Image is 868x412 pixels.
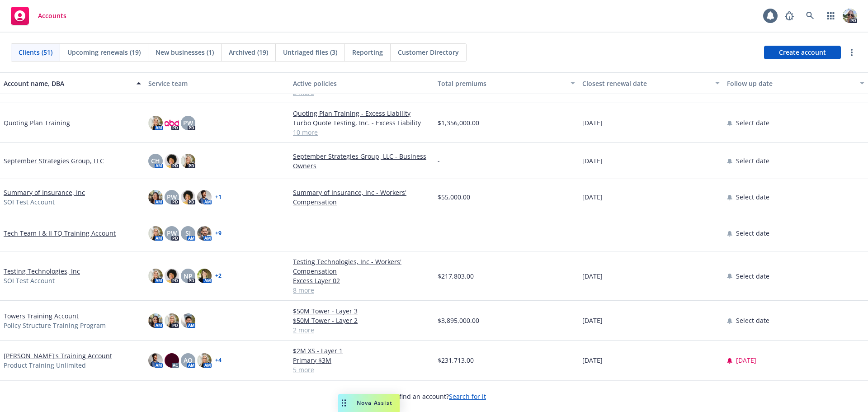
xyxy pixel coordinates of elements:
button: Service team [145,72,289,94]
div: Active policies [293,79,430,88]
img: photo [197,353,212,368]
a: Search for it [449,392,486,401]
span: Select date [736,228,769,238]
a: + 4 [215,358,222,363]
a: + 2 [215,273,222,279]
span: AO [184,355,193,365]
span: SOI Test Account [4,276,55,285]
a: Summary of Insurance, Inc - Workers' Compensation [293,188,430,207]
a: $50M Tower - Layer 3 [293,306,430,316]
a: more [846,47,857,58]
img: photo [165,154,179,168]
a: September Strategies Group, LLC - Business Owners [293,152,430,170]
span: New businesses (1) [156,47,214,57]
a: Tech Team I & II TQ Training Account [4,228,116,238]
span: $3,895,000.00 [438,316,479,325]
span: [DATE] [582,156,603,166]
img: photo [148,353,163,368]
span: - [438,228,440,238]
a: 8 more [293,285,430,295]
span: Upcoming renewals (19) [67,47,141,57]
img: photo [181,190,195,204]
span: SJ [185,228,191,238]
div: Total premiums [438,79,565,88]
span: CH [151,156,160,166]
a: Summary of Insurance, Inc [4,188,85,197]
a: 10 more [293,128,430,137]
a: [PERSON_NAME]'s Training Account [4,351,112,360]
button: Total premiums [434,72,579,94]
span: Product Training Unlimited [4,360,86,370]
a: Accounts [7,3,70,28]
span: Select date [736,271,769,281]
span: PW [183,118,193,128]
button: Closest renewal date [579,72,723,94]
a: + 1 [215,194,222,200]
img: photo [165,313,179,328]
span: Accounts [38,12,66,19]
span: Customer Directory [398,47,459,57]
img: photo [165,269,179,283]
span: Select date [736,316,769,325]
a: Excess Layer 02 [293,276,430,285]
span: [DATE] [582,118,603,128]
span: [DATE] [582,192,603,202]
span: [DATE] [582,355,603,365]
span: [DATE] [582,316,603,325]
div: Service team [148,79,286,88]
span: SOI Test Account [4,197,55,207]
a: 5 more [293,365,430,374]
span: Select date [736,192,769,202]
span: PW [167,228,177,238]
img: photo [181,154,195,168]
a: Quoting Plan Training [4,118,70,128]
a: 2 more [293,325,430,335]
img: photo [148,269,163,283]
span: Untriaged files (3) [283,47,337,57]
button: Nova Assist [338,394,400,412]
a: Report a Bug [780,7,798,25]
span: Create account [779,44,826,61]
span: Can't find an account? [382,392,486,401]
a: Search [801,7,819,25]
button: Follow up date [723,72,868,94]
a: Quoting Plan Training - Excess Liability [293,109,430,118]
a: Turbo Quote Testing, Inc. - Excess Liability [293,118,430,128]
span: - [438,156,440,166]
img: photo [197,269,212,283]
button: Active policies [289,72,434,94]
span: Reporting [352,47,383,57]
a: Testing Technologies, Inc [4,266,80,276]
img: photo [197,190,212,204]
a: Testing Technologies, Inc - Workers' Compensation [293,257,430,276]
span: Select date [736,118,769,128]
a: $2M XS - Layer 1 [293,346,430,355]
img: photo [165,353,179,368]
span: Select date [736,156,769,166]
img: photo [148,313,163,328]
span: Clients (51) [19,47,52,57]
span: $1,356,000.00 [438,118,479,128]
span: [DATE] [582,271,603,281]
div: Drag to move [338,394,349,412]
a: Towers Training Account [4,311,79,321]
img: photo [148,226,163,241]
a: Primary $3M [293,355,430,365]
a: September Strategies Group, LLC [4,156,104,166]
span: $231,713.00 [438,355,474,365]
span: - [582,228,585,238]
img: photo [148,116,163,130]
img: photo [165,116,179,130]
a: Switch app [822,7,840,25]
img: photo [148,190,163,204]
div: Closest renewal date [582,79,710,88]
span: Policy Structure Training Program [4,321,106,330]
div: Follow up date [727,79,854,88]
span: Archived (19) [229,47,268,57]
span: Nova Assist [357,399,392,407]
img: photo [197,226,212,241]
